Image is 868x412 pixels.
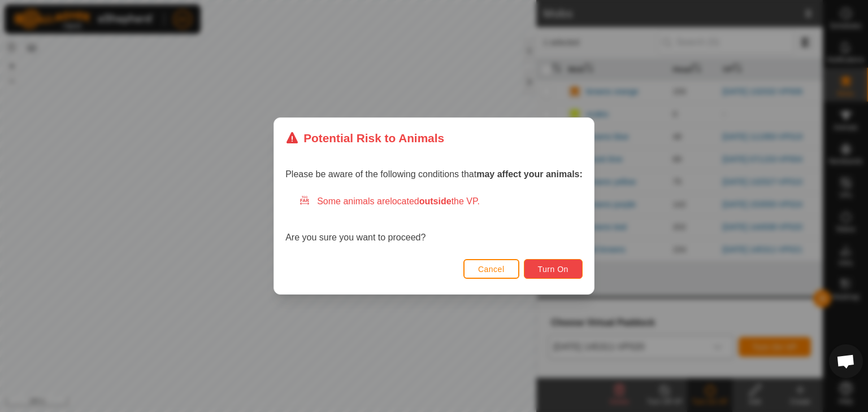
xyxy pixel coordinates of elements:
[524,259,583,279] button: Turn On
[299,195,583,208] div: Some animals are
[419,196,452,206] strong: outside
[476,169,583,179] strong: may affect your animals:
[829,344,863,378] div: Open chat
[478,265,505,274] span: Cancel
[390,196,480,206] span: located the VP.
[285,169,583,179] span: Please be aware of the following conditions that
[463,259,519,279] button: Cancel
[538,265,568,274] span: Turn On
[285,195,583,244] div: Are you sure you want to proceed?
[285,129,444,147] div: Potential Risk to Animals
